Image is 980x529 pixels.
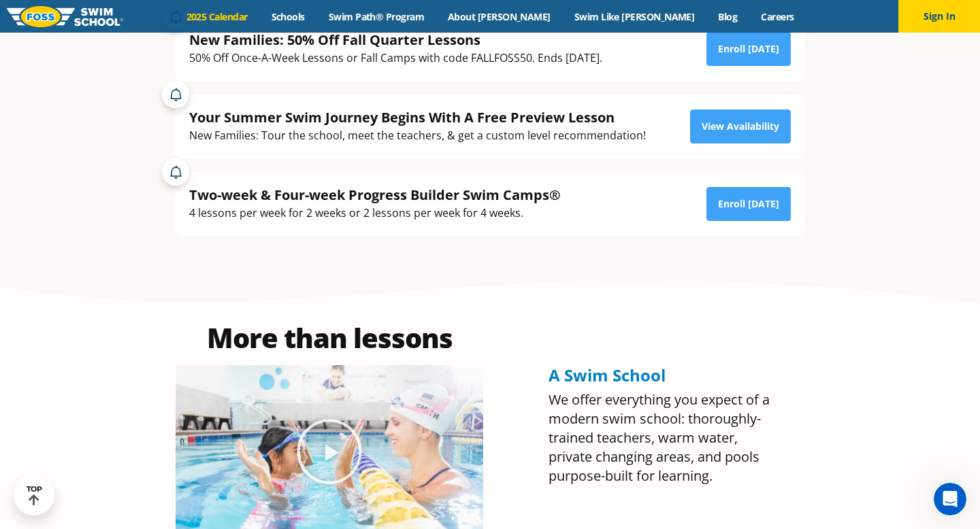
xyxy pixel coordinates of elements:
[189,49,602,67] div: 50% Off Once-A-Week Lessons or Fall Camps with code FALLFOSS50. Ends [DATE].
[549,364,666,386] span: A Swim School
[27,485,42,506] div: TOP
[316,10,436,23] a: Swim Path® Program
[176,324,483,352] h2: More than lessons
[934,483,966,515] iframe: Intercom live chat
[749,10,806,23] a: Careers
[189,31,602,49] div: New Families: 50% Off Fall Quarter Lessons
[189,126,646,145] div: New Families: Tour the school, meet the teachers, & get a custom level recommendation!
[436,10,563,23] a: About [PERSON_NAME]
[189,108,646,126] div: Your Summer Swim Journey Begins With A Free Preview Lesson
[259,10,316,23] a: Schools
[189,204,561,222] div: 4 lessons per week for 2 weeks or 2 lessons per week for 4 weeks.
[295,417,363,485] div: Play Video about Olympian Regan Smith, FOSS
[706,32,791,66] a: Enroll [DATE]
[562,10,706,23] a: Swim Like [PERSON_NAME]
[706,10,749,23] a: Blog
[174,10,259,23] a: 2025 Calendar
[549,390,779,485] p: We offer everything you expect of a modern swim school: thoroughly-trained teachers, warm water, ...
[690,109,791,143] a: View Availability
[7,6,123,27] img: FOSS Swim School Logo
[706,187,791,221] a: Enroll [DATE]
[189,186,561,204] div: Two-week & Four-week Progress Builder Swim Camps®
